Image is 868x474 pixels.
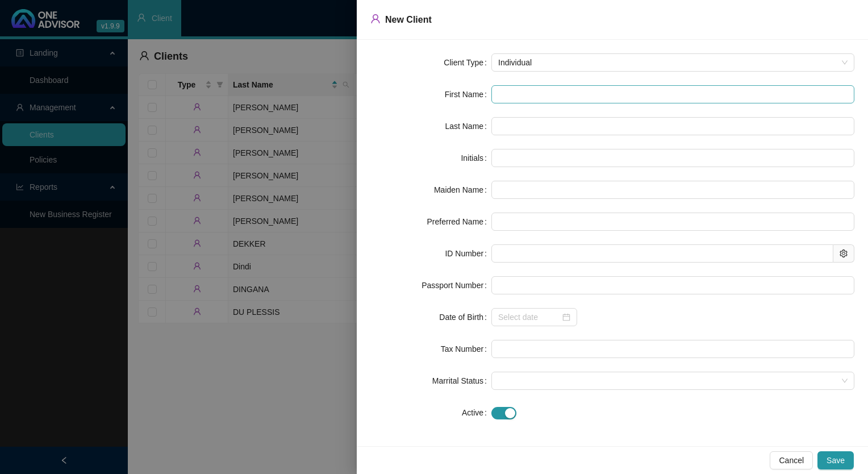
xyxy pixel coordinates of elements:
[827,454,845,467] span: Save
[434,181,491,199] label: Maiden Name
[427,213,491,231] label: Preferred Name
[779,454,804,467] span: Cancel
[444,53,491,72] label: Client Type
[462,404,491,422] label: Active
[445,85,491,103] label: First Name
[461,149,491,167] label: Initials
[445,117,491,135] label: Last Name
[445,244,491,263] label: ID Number
[432,372,491,390] label: Marrital Status
[817,451,854,469] button: Save
[441,340,491,358] label: Tax Number
[370,14,381,24] span: user
[439,308,491,326] label: Date of Birth
[498,311,560,323] input: Select date
[840,250,848,257] span: setting
[770,451,813,469] button: Cancel
[385,15,432,24] span: New Client
[498,54,848,71] span: Individual
[422,276,491,294] label: Passport Number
